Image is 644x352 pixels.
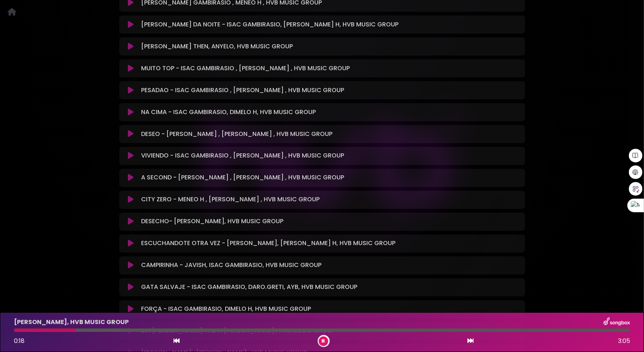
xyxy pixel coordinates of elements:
[141,239,395,248] p: ESCUCHANDOTE OTRA VEZ - [PERSON_NAME], [PERSON_NAME] H, HVB MUSIC GROUP
[141,283,357,292] p: GATA SALVAJE - ISAC GAMBIRASIO, DARO.GRETI, AYB, HVB MUSIC GROUP
[141,64,350,73] p: MUITO TOP - ISAC GAMBIRASIO , [PERSON_NAME] , HVB MUSIC GROUP
[141,217,283,226] p: DESECHO- [PERSON_NAME], HVB MUSIC GROUP
[141,20,398,29] p: [PERSON_NAME] DA NOITE - ISAC GAMBIRASIO, [PERSON_NAME] H, HVB MUSIC GROUP
[141,261,321,270] p: CAMPIRINHA - JAVISH, ISAC GAMBIRASIO, HVB MUSIC GROUP
[141,173,344,182] p: A SECOND - [PERSON_NAME] , [PERSON_NAME] , HVB MUSIC GROUP
[141,108,316,117] p: NA CIMA - ISAC GAMBIRASIO, DIMELO H, HVB MUSIC GROUP
[14,337,25,345] span: 0:18
[141,42,293,51] p: [PERSON_NAME] THEN, ANYELO, HVB MUSIC GROUP
[141,130,332,139] p: DESEO - [PERSON_NAME] , [PERSON_NAME] , HVB MUSIC GROUP
[618,337,630,346] span: 3:05
[14,318,129,327] p: [PERSON_NAME], HVB MUSIC GROUP
[141,195,320,204] p: CITY ZERO - MENEO H , [PERSON_NAME] , HVB MUSIC GROUP
[141,305,311,314] p: FORÇA - ISAC GAMBIRASIO, DIMELO H, HVB MUSIC GROUP
[604,317,630,327] img: songbox-logo-white.png
[141,151,344,161] p: VIVIENDO - ISAC GAMBIRASIO , [PERSON_NAME] , HVB MUSIC GROUP
[141,86,344,95] p: PESADAO - ISAC GAMBIRASIO , [PERSON_NAME] , HVB MUSIC GROUP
